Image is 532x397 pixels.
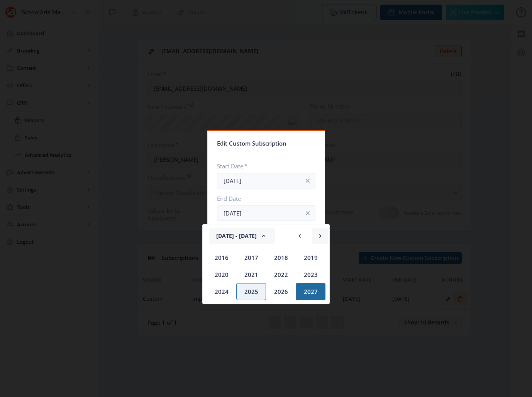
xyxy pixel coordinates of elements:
[304,177,312,185] nb-icon: info
[236,283,266,300] div: 2025
[266,266,296,283] div: 2022
[266,249,296,266] div: 2018
[296,283,325,300] div: 2027
[217,205,315,221] input: End Date
[207,266,236,283] div: 2020
[207,249,236,266] div: 2016
[304,209,312,217] nb-icon: info
[217,173,315,188] input: Start Date
[300,205,315,221] button: info
[236,266,266,283] div: 2021
[236,249,266,266] div: 2017
[207,283,236,300] div: 2024
[217,137,286,149] span: Edit Custom Subscription
[300,173,315,188] button: info
[217,162,309,170] label: Start Date
[217,195,309,202] label: End Date
[296,249,325,266] div: 2019
[209,228,275,244] button: [DATE] - [DATE]
[296,266,325,283] div: 2023
[266,283,296,300] div: 2026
